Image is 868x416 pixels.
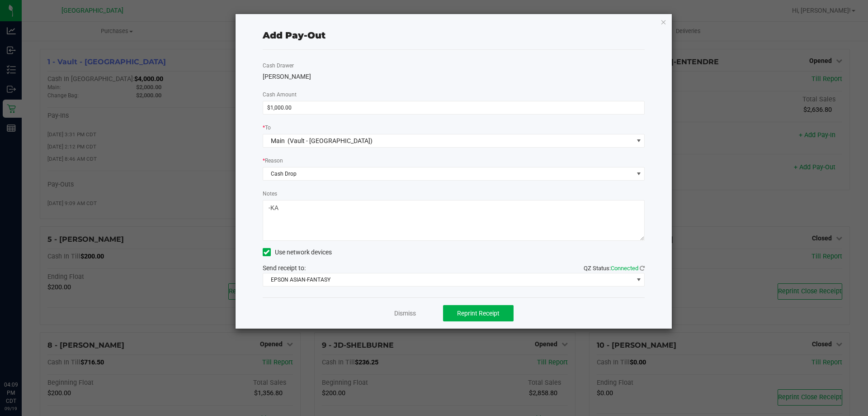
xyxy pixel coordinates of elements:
[27,342,38,353] iframe: Resource center unread badge
[263,91,297,98] span: Cash Amount
[288,137,373,144] span: (Vault - [GEOGRAPHIC_DATA])
[9,344,36,371] iframe: Resource center
[263,273,633,286] span: EPSON ASIAN-FANTASY
[263,167,633,180] span: Cash Drop
[263,190,277,198] label: Notes
[263,157,283,165] label: Reason
[611,265,638,272] span: Connected
[443,305,514,321] button: Reprint Receipt
[263,29,325,42] div: Add Pay-Out
[457,310,500,317] span: Reprint Receipt
[263,124,271,132] label: To
[263,62,294,70] label: Cash Drawer
[394,309,416,318] a: Dismiss
[263,248,332,257] label: Use network devices
[263,72,645,81] div: [PERSON_NAME]
[584,265,645,272] span: QZ Status:
[263,264,306,272] span: Send receipt to:
[271,137,285,144] span: Main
